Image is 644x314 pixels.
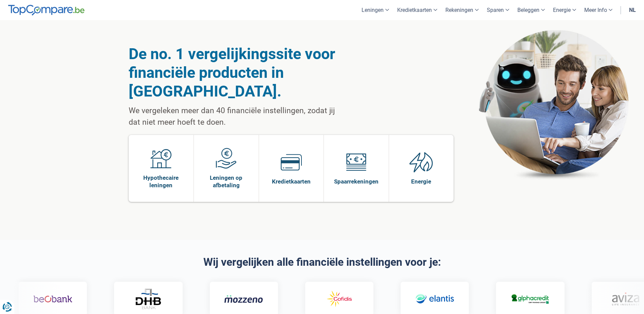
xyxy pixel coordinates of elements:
[281,152,302,173] img: Kredietkaarten
[346,152,367,173] img: Spaarrekeningen
[132,174,190,189] span: Hypothecaire leningen
[105,289,132,309] img: DHB Bank
[8,5,85,16] img: TopCompare
[194,295,233,303] img: Mozzeno
[129,105,342,128] p: We vergeleken meer dan 40 financiële instellingen, zodat jij dat niet meer hoeft te doen.
[216,148,237,169] img: Leningen op afbetaling
[129,135,194,202] a: Hypothecaire leningen Hypothecaire leningen
[197,174,255,189] span: Leningen op afbetaling
[324,135,389,202] a: Spaarrekeningen Spaarrekeningen
[409,152,433,173] img: Energie
[389,135,454,202] a: Energie Energie
[272,178,311,185] span: Kredietkaarten
[334,178,379,185] span: Spaarrekeningen
[411,178,431,185] span: Energie
[259,135,324,202] a: Kredietkaarten Kredietkaarten
[290,289,329,309] img: Cofidis
[150,148,171,169] img: Hypothecaire leningen
[481,293,520,305] img: Alphacredit
[129,256,516,268] h2: Wij vergelijken alle financiële instellingen voor je:
[385,289,424,309] img: Elantis
[194,135,259,202] a: Leningen op afbetaling Leningen op afbetaling
[129,45,342,101] h1: De no. 1 vergelijkingssite voor financiële producten in [GEOGRAPHIC_DATA].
